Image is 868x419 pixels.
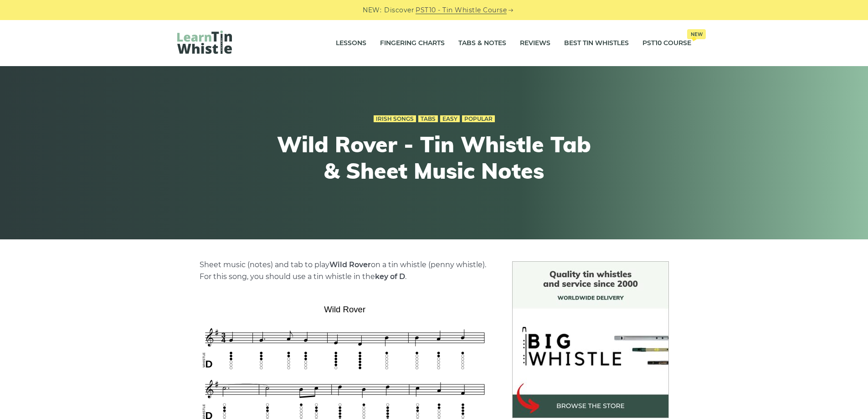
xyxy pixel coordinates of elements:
a: Lessons [336,32,366,55]
a: Tabs [418,115,438,123]
a: Reviews [520,32,550,55]
span: New [687,29,706,39]
strong: key of D [375,272,405,281]
a: Popular [462,115,495,123]
strong: Wild Rover [329,260,371,269]
a: Fingering Charts [380,32,445,55]
a: Easy [440,115,460,123]
p: Sheet music (notes) and tab to play on a tin whistle (penny whistle). For this song, you should u... [200,259,490,283]
img: BigWhistle Tin Whistle Store [512,261,669,418]
a: Tabs & Notes [458,32,506,55]
a: Irish Songs [374,115,416,123]
a: Best Tin Whistles [564,32,629,55]
h1: Wild Rover - Tin Whistle Tab & Sheet Music Notes [267,131,602,184]
a: PST10 CourseNew [642,32,691,55]
img: LearnTinWhistle.com [177,31,232,54]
